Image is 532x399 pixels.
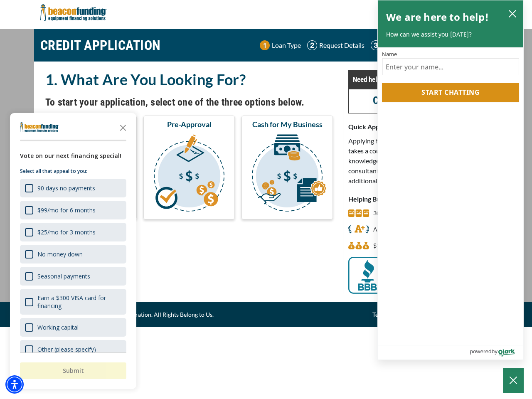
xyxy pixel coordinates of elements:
img: BBB Acredited Business and SSL Protection [348,257,492,294]
button: Submit [20,362,126,379]
button: close chatbox [506,7,519,19]
img: Company logo [20,122,59,132]
button: Pre-Approval [143,116,235,219]
h1: CREDIT APPLICATION [40,33,161,57]
a: call (847) 897-2499 [373,94,467,106]
div: No money down [37,250,83,258]
div: $99/mo for 6 months [20,201,126,219]
p: $1,834,719,059 in Financed Equipment [373,241,452,251]
p: A+ Rating With BBB [373,224,425,234]
div: Earn a $300 VISA card for financing [20,289,126,315]
p: Need help with the application? [353,74,487,84]
div: Working capital [20,318,126,337]
span: Pre-Approval [167,119,212,129]
img: Step 1 [260,40,270,50]
span: Cash for My Business [252,119,323,129]
img: Pre-Approval [145,133,233,216]
div: Working capital [37,323,79,331]
div: Vote on our next financing special! [20,151,126,160]
div: 90 days no payments [37,184,95,192]
div: Survey [10,113,136,389]
p: Applying has no cost or commitment and only takes a couple of minutes to complete. Our knowledgea... [348,136,492,186]
a: Terms of Use [372,310,406,320]
div: $25/mo for 3 months [37,228,96,236]
span: by [492,346,498,357]
h4: To start your application, select one of the three options below. [45,95,333,109]
a: Powered by Olark [470,345,523,360]
div: $25/mo for 3 months [20,223,126,241]
div: Seasonal payments [37,272,90,280]
p: How can we assist you [DATE]? [386,30,515,39]
div: No money down [20,245,126,264]
label: Name [382,52,519,57]
img: Step 2 [307,40,317,50]
button: Close the survey [115,119,131,135]
input: Name [382,59,519,75]
button: Cash for My Business [241,116,333,219]
div: $99/mo for 6 months [37,206,96,214]
div: Accessibility Menu [5,375,24,394]
h2: We are here to help! [386,9,489,25]
p: Select all that appeal to you: [20,167,126,175]
img: Cash for My Business [243,133,331,216]
button: Close Chatbox [503,368,524,393]
div: Other (please specify) [37,345,96,353]
p: Request Details [319,40,365,50]
div: 90 days no payments [20,179,126,197]
img: Step 3 [371,40,381,50]
p: Loan Type [272,40,301,50]
p: Quick Application - Fast Response [348,122,492,132]
h2: 1. What Are You Looking For? [45,70,333,89]
div: Other (please specify) [20,340,126,359]
p: 30,696 Deals Approved [373,208,434,218]
div: Earn a $300 VISA card for financing [37,294,121,310]
button: Start chatting [382,83,519,102]
p: Helping Businesses Grow for Over Years [348,194,492,204]
div: Seasonal payments [20,267,126,286]
span: powered [470,346,491,357]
